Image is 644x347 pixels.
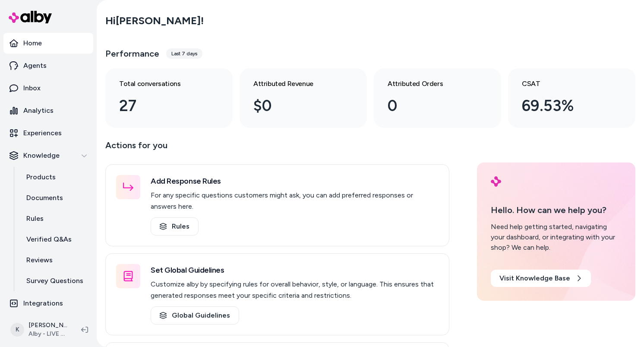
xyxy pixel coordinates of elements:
p: Home [23,38,42,48]
a: Attributed Orders 0 [374,68,501,128]
div: 69.53% [522,94,608,118]
span: Alby - LIVE on [DOMAIN_NAME] [28,330,67,338]
p: [PERSON_NAME] [28,321,67,330]
h3: Add Response Rules [151,175,439,187]
a: Agents [3,55,93,76]
a: Global Guidelines [151,306,239,325]
a: Inbox [3,78,93,99]
p: Actions for you [105,138,449,159]
p: Products [26,172,56,182]
a: Documents [18,188,93,208]
div: Last 7 days [166,48,202,59]
div: $0 [253,94,339,118]
a: Verified Q&As [18,229,93,250]
p: For any specific questions customers might ask, you can add preferred responses or answers here. [151,190,439,212]
img: alby Logo [491,176,501,187]
p: Rules [26,213,44,224]
h3: CSAT [522,79,608,89]
p: Analytics [23,105,54,116]
h3: Performance [105,48,159,60]
a: Visit Knowledge Base [491,270,591,287]
p: Inbox [23,83,41,93]
a: Rules [151,217,199,236]
a: CSAT 69.53% [508,68,635,128]
h3: Total conversations [119,79,205,89]
p: Verified Q&As [26,234,72,245]
div: 27 [119,94,205,118]
a: Analytics [3,100,93,121]
p: Customize alby by specifying rules for overall behavior, style, or language. This ensures that ge... [151,279,439,301]
p: Survey Questions [26,276,83,286]
p: Knowledge [23,150,60,161]
div: Need help getting started, navigating your dashboard, or integrating with your shop? We can help. [491,222,622,253]
button: Knowledge [3,145,93,166]
div: 0 [388,94,474,118]
h3: Attributed Orders [388,79,474,89]
a: Total conversations 27 [105,68,233,128]
p: Agents [23,60,47,71]
p: Hello. How can we help you? [491,204,622,216]
a: Integrations [3,293,93,314]
h2: Hi [PERSON_NAME] ! [105,14,204,27]
p: Experiences [23,128,62,138]
a: Home [3,33,93,54]
img: alby Logo [9,11,52,23]
p: Documents [26,193,63,203]
button: K[PERSON_NAME]Alby - LIVE on [DOMAIN_NAME] [5,316,74,344]
p: Reviews [26,255,53,265]
span: K [10,323,24,337]
h3: Set Global Guidelines [151,264,439,276]
a: Survey Questions [18,271,93,291]
h3: Attributed Revenue [253,79,339,89]
a: Rules [18,208,93,229]
a: Attributed Revenue $0 [240,68,367,128]
p: Integrations [23,298,63,309]
a: Experiences [3,123,93,143]
a: Reviews [18,250,93,271]
a: Products [18,167,93,188]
